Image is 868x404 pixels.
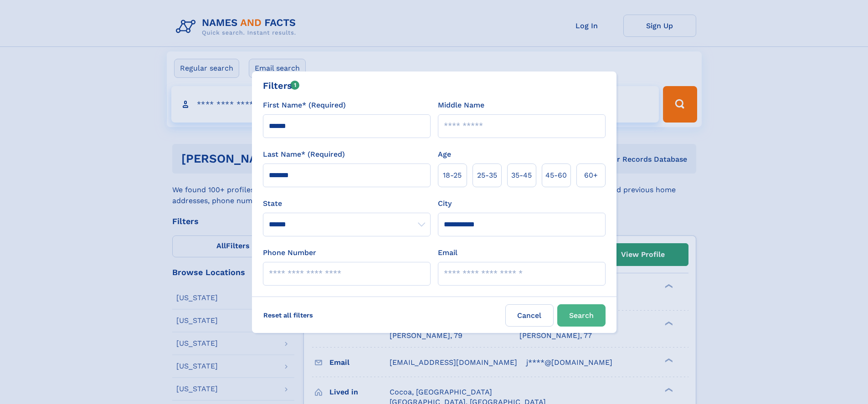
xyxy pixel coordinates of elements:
[263,198,431,209] label: State
[545,170,567,181] span: 45‑60
[438,100,484,111] label: Middle Name
[263,149,345,160] label: Last Name* (Required)
[438,149,451,160] label: Age
[257,304,319,326] label: Reset all filters
[263,79,300,92] div: Filters
[263,247,316,258] label: Phone Number
[443,170,462,181] span: 18‑25
[557,304,606,327] button: Search
[263,100,346,111] label: First Name* (Required)
[511,170,532,181] span: 35‑45
[477,170,497,181] span: 25‑35
[438,198,452,209] label: City
[438,247,457,258] label: Email
[505,304,554,327] label: Cancel
[584,170,598,181] span: 60+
